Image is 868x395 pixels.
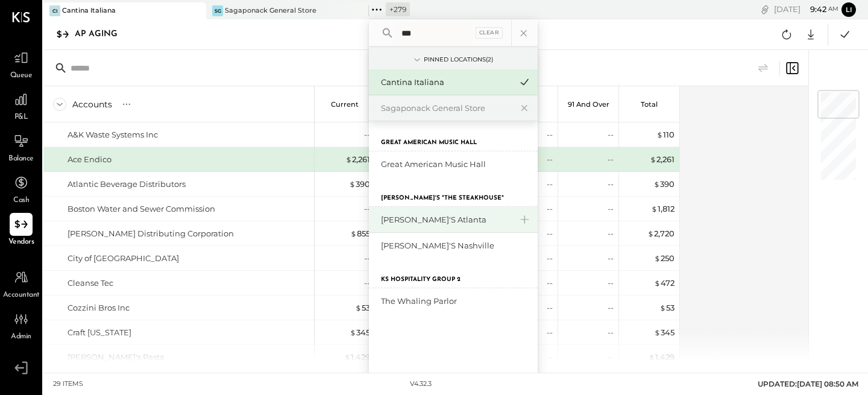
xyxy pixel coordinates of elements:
div: -- [608,277,614,289]
div: SG [212,5,223,16]
span: Balance [8,154,34,165]
span: Cash [13,195,29,206]
span: Queue [10,71,33,81]
div: Ace Endico [68,154,112,165]
span: $ [647,229,654,238]
div: Cozzini Bros Inc [68,302,130,314]
div: 2,261 [650,154,675,165]
div: [DATE] [774,4,838,15]
div: -- [547,154,553,165]
div: Cantina Italiana [381,77,511,88]
div: 855 [350,228,370,239]
div: -- [608,179,614,190]
div: 1,812 [651,203,675,215]
span: $ [650,154,656,164]
p: 91 and Over [568,100,609,109]
div: Boston Water and Sewer Commission [68,203,215,215]
a: Admin [1,308,42,343]
div: -- [364,203,370,215]
div: 390 [653,179,675,190]
div: AP Aging [75,25,130,44]
div: Sagaponack General Store [381,103,511,114]
div: -- [547,228,553,239]
div: -- [608,203,614,215]
span: $ [653,179,660,189]
span: am [828,5,838,13]
div: -- [608,228,614,239]
div: City of [GEOGRAPHIC_DATA] [68,253,179,264]
div: 345 [654,327,675,338]
div: -- [608,253,614,264]
div: -- [547,203,553,215]
div: -- [608,129,614,141]
div: [PERSON_NAME] Distributing Corporation [68,228,234,239]
button: Li [841,2,856,17]
div: -- [547,302,553,314]
span: $ [344,352,351,362]
span: $ [350,229,357,238]
div: -- [547,352,553,363]
a: Cash [1,171,42,206]
a: Accountant [1,266,42,301]
span: $ [651,204,658,213]
div: [PERSON_NAME]'s Pasta [68,352,165,363]
span: UPDATED: [DATE] 08:50 AM [758,379,858,388]
div: Cleanse Tec [68,277,113,289]
div: -- [364,253,370,264]
div: Sagaponack General Store [225,6,316,16]
div: -- [608,302,614,314]
span: $ [649,352,655,362]
div: [PERSON_NAME]'s Atlanta [381,214,511,226]
div: Pinned Locations ( 2 ) [424,55,493,64]
div: -- [547,129,553,141]
label: Great American Music Hall [381,139,477,147]
span: $ [350,327,356,337]
div: 390 [349,179,370,190]
span: 9 : 42 [802,4,826,15]
span: Accountant [3,290,40,301]
span: Vendors [8,237,34,248]
div: -- [608,352,614,363]
div: -- [547,277,553,289]
div: + 279 [386,2,410,16]
div: 53 [659,302,675,314]
div: Great American Music Hall [381,159,532,170]
div: 345 [350,327,370,338]
div: 110 [656,129,675,141]
div: The Whaling Parlor [381,295,532,307]
div: CI [49,5,60,16]
div: -- [547,253,553,264]
div: -- [547,179,553,190]
span: $ [659,303,666,312]
div: 1,429 [649,352,675,363]
a: P&L [1,88,42,123]
span: $ [345,154,352,164]
div: 29 items [53,379,83,389]
div: -- [608,327,614,338]
label: [PERSON_NAME]'s "The Steakhouse" [381,194,504,203]
span: $ [654,253,661,263]
label: KS Hospitality Group 2 [381,276,461,284]
div: Atlantic Beverage Distributors [68,179,186,190]
div: -- [364,277,370,289]
div: Accounts [72,98,112,110]
div: copy link [759,3,771,16]
div: 2,261 [345,154,370,165]
div: [PERSON_NAME]'s Nashville [381,240,532,251]
div: 1,429 [344,352,370,363]
div: Craft [US_STATE] [68,327,131,338]
a: Vendors [1,213,42,248]
a: Queue [1,46,42,81]
div: 250 [654,253,675,264]
div: -- [547,327,553,338]
div: v 4.32.3 [410,379,432,389]
p: Current [331,100,359,109]
span: P&L [14,112,28,123]
span: $ [349,179,356,189]
span: $ [355,303,362,312]
span: $ [654,278,661,288]
div: Cantina Italiana [62,6,116,16]
p: Total [641,100,658,109]
span: $ [654,327,661,337]
span: Admin [11,332,31,343]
